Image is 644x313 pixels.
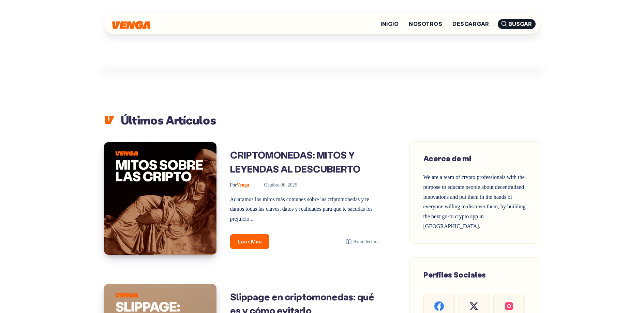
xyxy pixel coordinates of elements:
[452,21,489,27] a: Descargar
[345,237,379,246] div: 9 min lectura
[409,21,442,27] a: Nosotros
[104,113,540,128] h2: Últimos Artículos
[230,182,237,188] span: Por
[230,182,249,188] span: Venga
[380,21,399,27] a: Inicio
[230,149,360,175] a: CRIPTOMONEDAS: MITOS Y LEYENDAS AL DESCUBIERTO
[112,21,150,29] img: Blog de Venga
[254,182,297,188] time: octubre 06, 2025
[104,142,216,255] img: Imagen de: CRIPTOMONEDAS: MITOS Y LEYENDAS AL DESCUBIERTO
[423,153,471,163] span: Acerca de mi
[230,234,269,249] a: Leer Más
[498,19,536,29] span: Buscar
[423,270,486,280] span: Perfiles Sociales
[230,195,379,224] p: Aclaramos los mitos más comunes sobre las criptomonedas y te damos todas las claves, datos y real...
[230,182,251,188] a: PorVenga
[423,174,526,229] span: We are a team of crypto professionals with the purpose to educate people about decentralized inno...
